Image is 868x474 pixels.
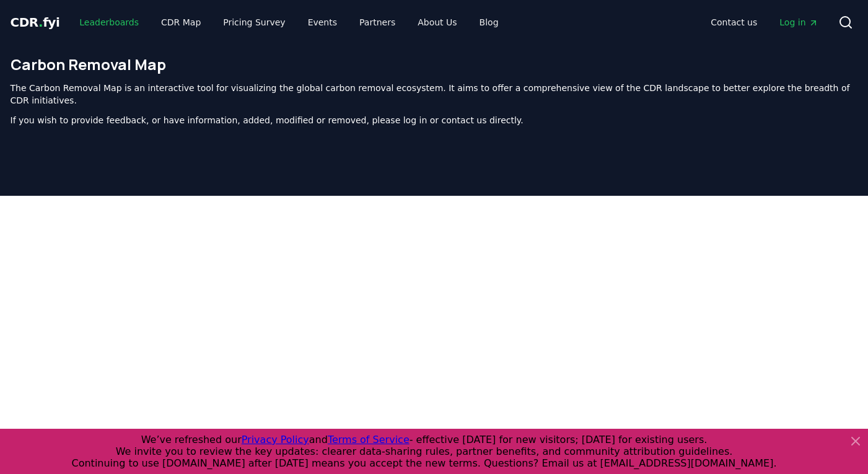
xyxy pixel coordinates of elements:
[408,11,467,33] a: About Us
[11,114,858,126] p: If you wish to provide feedback, or have information, added, modified or removed, please log in o...
[779,16,818,29] span: Log in
[769,11,828,33] a: Log in
[701,11,767,33] a: Contact us
[69,11,508,33] nav: Main
[11,15,60,30] span: CDR fyi
[151,11,211,33] a: CDR Map
[213,11,295,33] a: Pricing Survey
[470,11,509,33] a: Blog
[349,11,405,33] a: Partners
[298,11,347,33] a: Events
[69,11,149,33] a: Leaderboards
[11,82,858,107] p: The Carbon Removal Map is an interactive tool for visualizing the global carbon removal ecosystem...
[11,14,60,31] a: CDR.fyi
[11,55,858,74] h1: Carbon Removal Map
[701,11,828,33] nav: Main
[38,15,43,30] span: .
